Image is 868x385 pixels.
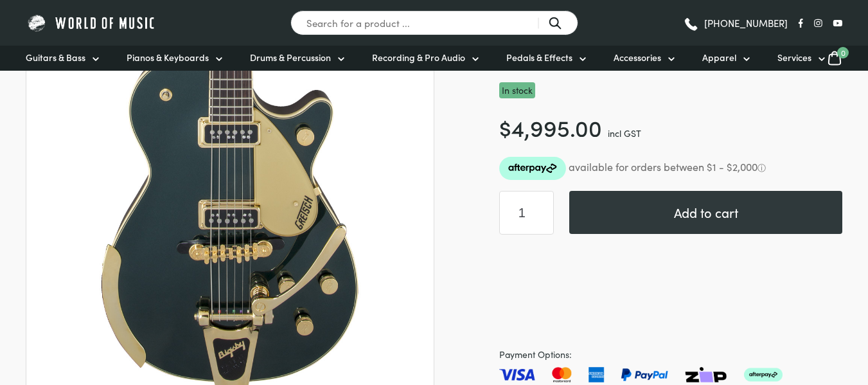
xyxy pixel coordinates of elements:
[372,51,465,64] span: Recording & Pro Audio
[127,51,209,64] span: Pianos & Keyboards
[569,191,842,234] button: Add to cart
[683,13,788,33] a: [PHONE_NUMBER]
[499,191,554,235] input: Product quantity
[499,250,842,332] iframe: PayPal
[682,244,868,385] iframe: Chat with our support team
[499,347,842,362] span: Payment Options:
[614,51,661,64] span: Accessories
[26,13,157,33] img: World of Music
[26,51,85,64] span: Guitars & Bass
[506,51,572,64] span: Pedals & Effects
[837,47,849,58] span: 0
[499,82,535,98] p: In stock
[777,51,811,64] span: Services
[704,18,788,28] span: [PHONE_NUMBER]
[499,111,602,143] bdi: 4,995.00
[499,111,511,143] span: $
[250,51,331,64] span: Drums & Percussion
[702,51,736,64] span: Apparel
[499,367,783,382] img: Pay with Master card, Visa, American Express and Paypal
[290,10,578,35] input: Search for a product ...
[608,127,641,139] span: incl GST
